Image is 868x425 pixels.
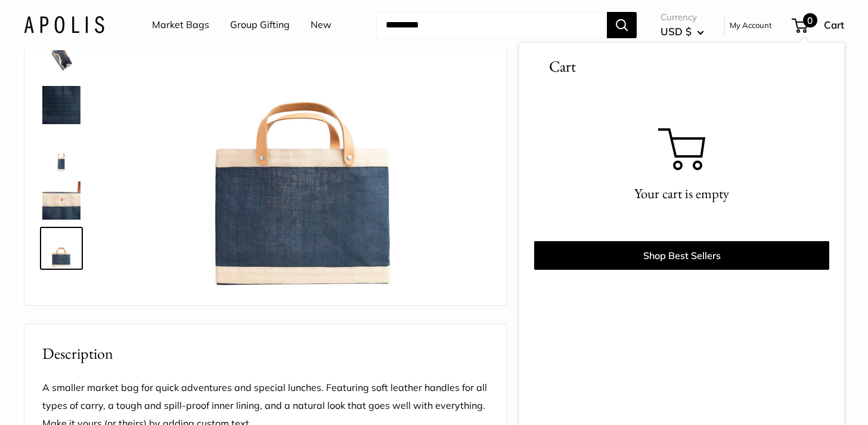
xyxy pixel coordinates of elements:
[40,179,83,222] a: Petite Market Bag in Navy
[803,13,817,27] span: 0
[42,181,80,220] img: Petite Market Bag in Navy
[10,380,128,415] iframe: Sign Up via Text for Offers
[42,86,80,124] img: Petite Market Bag in Navy
[661,22,704,41] button: USD $
[40,227,83,270] a: description_No need for custom text? Choose this option.
[152,16,209,34] a: Market Bags
[230,16,290,34] a: Group Gifting
[549,182,814,205] p: Your cart is empty
[40,84,83,127] a: Petite Market Bag in Navy
[40,131,83,174] a: Petite Market Bag in Navy
[607,12,637,38] button: Search
[824,19,844,31] span: Cart
[730,18,772,32] a: My Account
[311,16,331,34] a: New
[24,16,104,33] img: Apolis
[793,16,844,35] a: 0 Cart
[534,55,829,78] h3: Cart
[534,241,829,270] a: Shop Best Sellers
[40,36,83,79] a: description_Spacious inner area with room for everything. Plus water-resistant lining.
[661,25,692,38] span: USD $
[661,9,704,26] span: Currency
[42,38,80,76] img: description_Spacious inner area with room for everything. Plus water-resistant lining.
[376,12,607,38] input: Search...
[42,134,80,172] img: Petite Market Bag in Navy
[42,229,80,267] img: description_No need for custom text? Choose this option.
[42,342,489,365] h2: Description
